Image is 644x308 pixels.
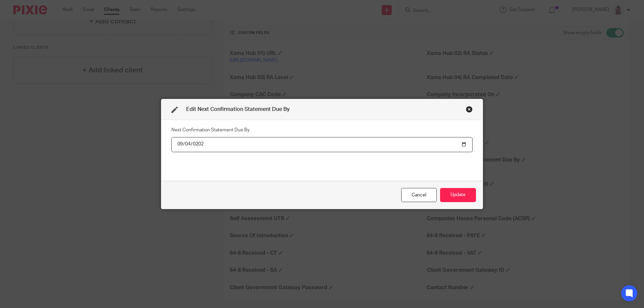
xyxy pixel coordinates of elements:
button: Update [440,188,476,202]
input: YYYY-MM-DD [171,137,473,152]
div: Close this dialog window [466,106,473,113]
span: Edit Next Confirmation Statement Due By [186,107,290,112]
div: Close this dialog window [401,188,437,202]
label: Next Confirmation Statement Due By [171,127,250,133]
